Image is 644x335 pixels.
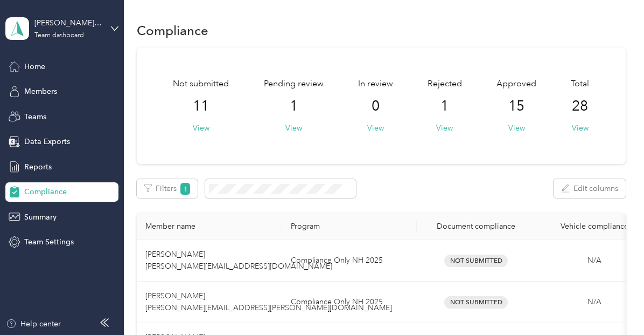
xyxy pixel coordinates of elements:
h1: Compliance [137,25,208,36]
button: View [572,122,589,134]
span: In review [358,78,393,91]
span: 1 [290,98,298,115]
span: Not Submitted [444,255,508,267]
span: [PERSON_NAME] [PERSON_NAME][EMAIL_ADDRESS][PERSON_NAME][DOMAIN_NAME] [145,291,392,312]
button: Help center [6,318,61,330]
button: View [367,122,384,134]
span: Teams [24,111,46,122]
span: N/A [587,256,601,265]
span: 1 [440,98,449,115]
div: Document compliance [425,222,527,231]
span: Compliance [24,186,67,197]
button: Edit columns [554,179,626,198]
button: View [285,122,302,134]
span: Approved [496,78,536,91]
th: Program [282,213,417,240]
td: Compliance Only NH 2025 [282,240,417,282]
div: [PERSON_NAME][EMAIL_ADDRESS][PERSON_NAME][DOMAIN_NAME] [34,17,102,29]
span: Rejected [428,78,462,91]
th: Member name [137,213,282,240]
span: Pending review [264,78,324,91]
span: Members [24,86,57,97]
div: Team dashboard [34,32,84,39]
iframe: Everlance-gr Chat Button Frame [584,275,644,335]
span: Total [571,78,589,91]
span: Team Settings [24,236,74,248]
span: 15 [508,98,524,115]
span: Data Exports [24,136,70,147]
span: Summary [24,211,57,223]
span: 11 [193,98,209,115]
td: Compliance Only NH 2025 [282,282,417,323]
button: View [193,122,209,134]
span: 1 [180,183,190,195]
span: [PERSON_NAME] [PERSON_NAME][EMAIL_ADDRESS][DOMAIN_NAME] [145,250,332,271]
span: Not Submitted [444,296,508,309]
span: Home [24,61,45,72]
button: View [508,122,525,134]
span: Not submitted [173,78,229,91]
button: View [436,122,453,134]
span: Reports [24,161,52,173]
button: Filters1 [137,179,198,198]
span: 28 [572,98,588,115]
span: 0 [372,98,380,115]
